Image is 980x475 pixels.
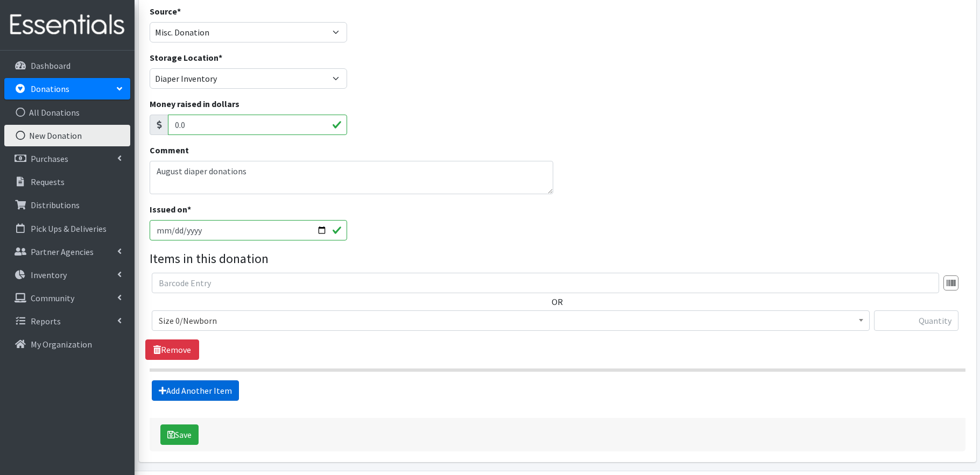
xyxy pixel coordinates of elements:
[31,339,92,350] p: My Organization
[4,334,130,355] a: My Organization
[4,55,130,76] a: Dashboard
[4,264,130,286] a: Inventory
[218,52,222,63] abbr: required
[31,176,65,187] p: Requests
[31,200,80,210] p: Distributions
[4,7,130,43] img: HumanEssentials
[4,218,130,239] a: Pick Ups & Deliveries
[31,316,61,327] p: Reports
[31,153,68,164] p: Purchases
[150,5,181,18] label: Source
[31,60,70,71] p: Dashboard
[874,310,959,331] input: Quantity
[31,293,74,303] p: Community
[552,295,563,308] label: OR
[31,246,94,257] p: Partner Agencies
[4,194,130,216] a: Distributions
[31,83,69,94] p: Donations
[152,380,239,401] a: Add Another Item
[4,287,130,309] a: Community
[4,125,130,146] a: New Donation
[150,249,965,268] legend: Items in this donation
[150,97,239,110] label: Money raised in dollars
[152,273,939,293] input: Barcode Entry
[150,144,189,157] label: Comment
[31,223,107,234] p: Pick Ups & Deliveries
[152,310,870,331] span: Size 0/Newborn
[4,148,130,169] a: Purchases
[4,102,130,123] a: All Donations
[4,171,130,193] a: Requests
[177,6,181,17] abbr: required
[150,203,191,216] label: Issued on
[4,78,130,100] a: Donations
[150,51,222,64] label: Storage Location
[159,313,863,328] span: Size 0/Newborn
[187,204,191,215] abbr: required
[145,339,199,360] a: Remove
[4,310,130,332] a: Reports
[31,270,67,280] p: Inventory
[160,424,199,445] button: Save
[4,241,130,263] a: Partner Agencies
